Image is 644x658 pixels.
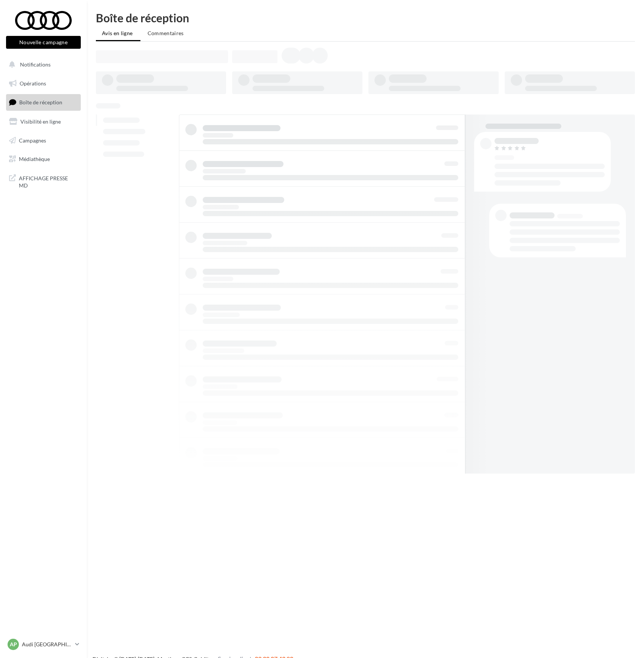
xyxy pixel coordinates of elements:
[20,118,61,125] span: Visibilité en ligne
[19,156,50,162] span: Médiathèque
[20,80,46,87] span: Opérations
[19,137,46,143] span: Campagnes
[10,641,17,648] span: AP
[19,173,78,189] span: AFFICHAGE PRESSE MD
[6,36,81,49] button: Nouvelle campagne
[5,170,82,192] a: AFFICHAGE PRESSE MD
[5,114,82,130] a: Visibilité en ligne
[5,76,82,91] a: Opérations
[22,641,72,648] p: Audi [GEOGRAPHIC_DATA] 17
[20,61,51,68] span: Notifications
[148,30,184,36] span: Commentaires
[5,57,79,73] button: Notifications
[96,12,635,23] div: Boîte de réception
[5,151,82,167] a: Médiathèque
[6,637,81,652] a: AP Audi [GEOGRAPHIC_DATA] 17
[5,133,82,149] a: Campagnes
[5,94,82,110] a: Boîte de réception
[19,99,62,105] span: Boîte de réception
